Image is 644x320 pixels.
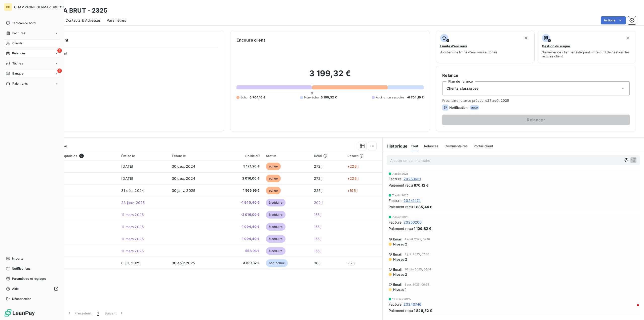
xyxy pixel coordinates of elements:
[389,198,403,203] span: Facture :
[311,91,313,95] span: 0
[404,302,421,307] span: 20240746
[222,154,260,158] div: Solde dû
[4,59,60,67] a: Tâches
[405,268,432,271] span: 26 juin 2025, 06:09
[538,31,636,63] button: Gestion du risqueSurveiller ce client en intégrant votre outil de gestion des risques client.
[4,80,60,88] a: Paiements
[383,143,408,149] h6: Historique
[121,261,140,265] span: 8 juil. 2025
[4,275,60,283] a: Paramètres et réglages
[442,98,630,102] span: Prochaine relance prévue le
[12,21,35,25] span: Tableau de bord
[65,18,101,23] span: Contacts & Adresses
[440,50,497,54] span: Ajouter une limite d’encours autorisé
[393,252,403,256] span: Email
[440,44,467,48] span: Limite d’encours
[389,183,413,188] span: Paiement reçu
[266,223,286,231] span: à déduire
[64,308,94,318] button: Précédent
[314,154,341,158] div: Délai
[405,238,430,241] span: 4 août 2025, 07:16
[542,44,570,48] span: Gestion du risque
[314,249,321,253] span: 155 j
[94,308,102,318] button: 1
[392,216,409,219] span: 7 août 2025
[393,257,407,261] span: Niveau 2
[347,188,357,193] span: +195 j
[12,256,23,261] span: Imports
[172,188,195,193] span: 30 janv. 2025
[314,200,323,205] span: 202 j
[266,235,286,243] span: à déduire
[266,163,281,170] span: échue
[79,154,84,158] span: 9
[389,302,403,307] span: Facture :
[172,176,195,181] span: 30 déc. 2024
[266,247,286,255] span: à déduire
[12,71,23,76] span: Banque
[12,81,28,86] span: Paiements
[393,242,407,246] span: Niveau 2
[107,18,126,23] span: Paramètres
[389,204,413,209] span: Paiement reçu
[414,204,432,209] span: 1 885,44 €
[449,105,468,110] span: Notification
[102,308,127,318] button: Suivant
[393,282,403,287] span: Email
[447,86,478,91] span: Clients classiques
[404,220,422,225] span: 20250200
[97,311,99,316] span: 1
[405,283,429,286] span: 2 avr. 2025, 08:25
[389,220,403,225] span: Facture :
[4,19,60,27] a: Tableau de bord
[347,261,354,265] span: -17 j
[222,212,260,217] span: -2 016,00 €
[411,144,418,148] span: Tout
[393,267,403,271] span: Email
[222,176,260,181] span: 2 016,00 €
[172,164,195,168] span: 30 déc. 2024
[405,253,429,256] span: 3 juil. 2025, 07:40
[542,50,632,58] span: Surveiller ce client en intégrant votre outil de gestion des risques client.
[14,5,65,9] span: CHAMPAGNE GERMAR BRETON
[487,98,509,102] span: 27 août 2025
[121,237,144,241] span: 11 mars 2025
[314,164,323,168] span: 272 j
[627,303,639,315] iframe: Intercom live chat
[314,212,321,217] span: 155 j
[266,154,308,158] div: Statut
[404,198,421,203] span: 20241474
[222,164,260,169] span: 3 121,20 €
[389,308,413,313] span: Paiement reçu
[222,248,260,254] span: -558,96 €
[347,164,358,168] span: +226 j
[314,176,323,181] span: 272 j
[57,68,62,73] span: 1
[12,61,23,66] span: Tâches
[392,194,409,197] span: 7 août 2025
[445,144,468,148] span: Commentaires
[314,188,323,193] span: 225 j
[442,72,630,78] h6: Relance
[222,236,260,241] span: -1 094,40 €
[404,176,421,182] span: 20250631
[236,37,265,43] h6: Encours client
[266,211,286,219] span: à déduire
[4,39,60,47] a: Clients
[121,164,133,168] span: [DATE]
[41,51,218,58] span: Propriétés Client
[393,272,407,276] span: Niveau 2
[12,266,30,271] span: Notifications
[314,237,321,241] span: 155 j
[121,249,144,253] span: 11 mars 2025
[266,187,281,194] span: échue
[240,95,248,100] span: Échu
[222,224,260,229] span: -1 094,40 €
[30,37,218,43] h6: Informations client
[266,259,288,267] span: non-échue
[12,51,25,56] span: Relances
[4,3,12,11] div: CG
[12,287,19,291] span: Aide
[470,105,479,110] span: auto
[376,95,405,100] span: Avoirs non associés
